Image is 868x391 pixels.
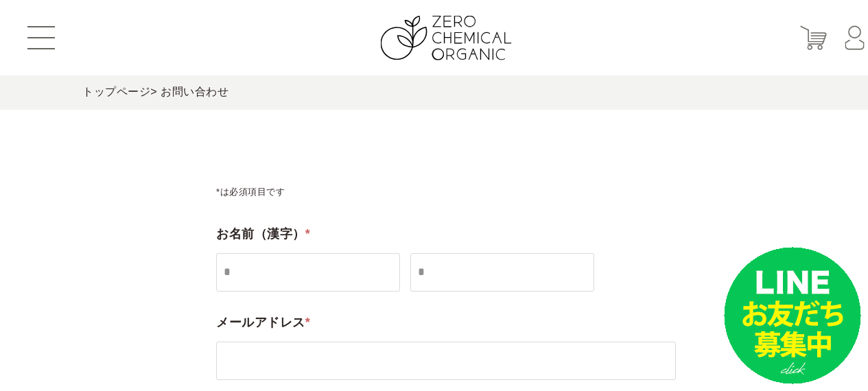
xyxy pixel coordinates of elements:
img: small_line.png [724,247,861,384]
img: ZERO CHEMICAL ORGANIC [381,16,512,60]
dt: お名前（漢字） [216,203,676,246]
div: > お問い合わせ [82,75,810,110]
dt: メールアドレス [216,292,676,335]
img: カート [800,26,827,50]
span: *は必須項目です [216,187,285,197]
a: トップページ [82,86,150,97]
img: マイページ [845,26,865,50]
